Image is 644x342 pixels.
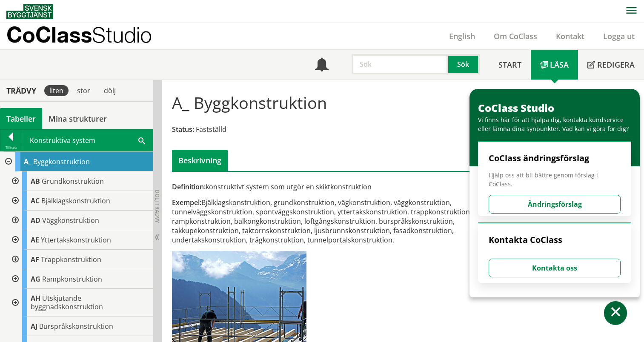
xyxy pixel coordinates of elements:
div: Trädvy [2,86,41,95]
a: Läsa [531,50,578,80]
a: Kontakta oss [489,263,621,273]
span: Burspråkskonstruktion [39,322,113,331]
span: AG [31,274,40,284]
span: AH [31,294,40,303]
span: Fastställd [196,125,226,134]
a: Kontakt [547,31,594,41]
span: Grundkonstruktion [42,177,104,186]
span: AD [31,216,40,225]
span: Trappkonstruktion [41,255,101,264]
h4: Kontakta CoClass [489,234,621,245]
div: Konstruktiva system [22,130,153,151]
p: CoClass [6,30,152,40]
span: A_ [24,157,31,166]
span: Väggkonstruktion [42,216,99,225]
a: Start [489,50,531,80]
span: AF [31,255,39,264]
span: Sök i tabellen [138,136,145,145]
div: konstruktivt system som utgör en skiktkonstruktion [172,182,476,191]
span: Status: [172,125,194,134]
a: CoClassStudio [6,23,170,49]
a: Logga ut [594,31,644,41]
img: Svensk Byggtjänst [6,4,53,19]
span: Definition: [172,182,206,191]
div: dölj [99,85,121,96]
h4: CoClass ändringsförslag [489,153,621,164]
span: AB [31,177,40,186]
a: Om CoClass [484,31,547,41]
div: Bjälklagskonstruktion, grundkonstruktion, vägkonstruktion, väggkonstruktion, tunnelväggskonstrukt... [172,198,476,245]
span: Läsa [550,60,569,70]
button: Kontakta oss [489,259,621,277]
span: CoClass Studio [478,101,554,115]
span: Studio [92,22,152,47]
span: Hjälp oss att bli bättre genom förslag i CoClass. [489,171,621,188]
button: Ändringsförslag [489,195,621,214]
span: Byggkonstruktion [33,157,90,166]
span: Notifikationer [315,59,329,72]
span: AC [31,196,40,205]
button: Sök [448,54,480,74]
span: Yttertakskonstruktion [41,235,111,245]
a: Mina strukturer [42,108,113,129]
div: Tillbaka [0,144,22,151]
span: Bjälklagskonstruktion [41,196,110,205]
span: Utskjutande byggnadskonstruktion [31,294,103,311]
div: Beskrivning [172,150,228,171]
input: Sök [352,54,448,74]
span: Exempel: [172,198,201,207]
span: Start [498,60,521,70]
span: AE [31,235,39,245]
a: English [440,31,484,41]
div: stor [72,85,95,96]
span: Dölj trädvy [154,190,161,223]
div: liten [44,85,69,96]
h1: A_ Byggkonstruktion [172,93,327,112]
span: AJ [31,322,37,331]
a: Redigera [578,50,644,80]
span: Rampkonstruktion [42,274,102,284]
span: Redigera [597,60,635,70]
div: Vi finns här för att hjälpa dig, kontakta kundservice eller lämna dina synpunkter. Vad kan vi gör... [478,115,635,133]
